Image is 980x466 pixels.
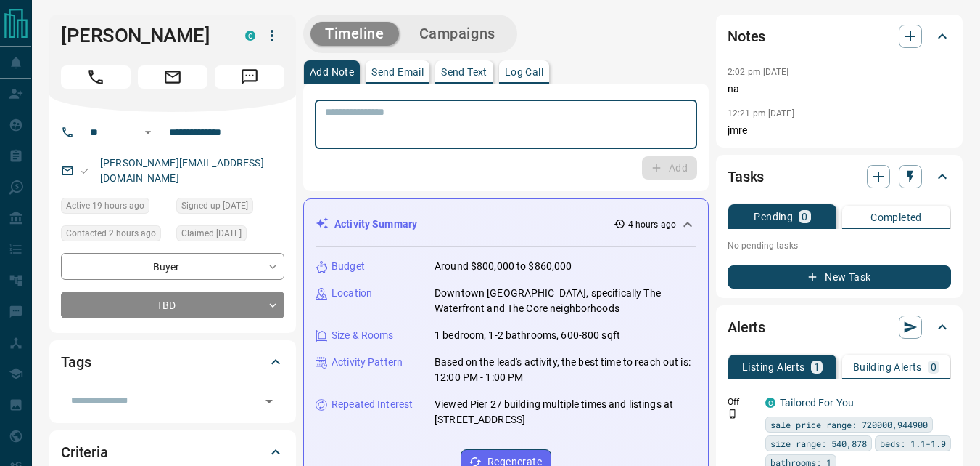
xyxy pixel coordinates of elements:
[371,67,424,77] p: Send Email
[215,65,284,89] span: Message
[176,225,284,246] div: Fri Sep 12 2025
[802,212,807,222] p: 0
[332,259,365,274] p: Budget
[61,225,169,246] div: Mon Sep 15 2025
[100,157,264,184] a: [PERSON_NAME][EMAIL_ADDRESS][DOMAIN_NAME]
[435,259,572,274] p: Around $800,000 to $860,000
[770,417,928,432] span: sale price range: 720000,944900
[245,31,255,41] div: condos.ca
[138,65,207,89] span: Email
[505,67,543,77] p: Log Call
[728,235,951,257] p: No pending tasks
[728,67,789,77] p: 2:02 pm [DATE]
[61,292,284,318] div: TBD
[728,165,764,188] h2: Tasks
[316,211,696,238] div: Activity Summary4 hours ago
[435,355,696,385] p: Based on the lead's activity, the best time to reach out is: 12:00 PM - 1:00 PM
[80,166,90,176] svg: Email Valid
[765,398,775,408] div: condos.ca
[332,286,372,301] p: Location
[728,19,951,54] div: Notes
[728,316,765,339] h2: Alerts
[754,212,793,222] p: Pending
[61,253,284,280] div: Buyer
[435,397,696,427] p: Viewed Pier 27 building multiple times and listings at [STREET_ADDRESS]
[770,436,867,451] span: size range: 540,878
[853,362,922,372] p: Building Alerts
[728,409,738,419] svg: Push Notification Only
[332,355,403,370] p: Activity Pattern
[66,198,144,213] span: Active 19 hours ago
[742,362,805,372] p: Listing Alerts
[61,441,108,464] h2: Criteria
[435,286,696,316] p: Downtown [GEOGRAPHIC_DATA], specifically The Waterfront and The Core neighborhoods
[728,265,951,289] button: New Task
[66,226,156,241] span: Contacted 2 hours ago
[728,123,951,138] p: jmre
[334,217,417,232] p: Activity Summary
[728,395,757,409] p: Off
[61,345,284,379] div: Tags
[728,159,951,194] div: Tasks
[332,397,413,412] p: Repeated Interest
[61,24,223,47] h1: [PERSON_NAME]
[176,198,284,218] div: Wed Aug 27 2025
[931,362,936,372] p: 0
[628,218,676,231] p: 4 hours ago
[405,22,510,46] button: Campaigns
[61,350,91,374] h2: Tags
[61,65,131,89] span: Call
[814,362,820,372] p: 1
[181,198,248,213] span: Signed up [DATE]
[728,81,951,97] p: na
[880,436,946,451] span: beds: 1.1-1.9
[332,328,394,343] p: Size & Rooms
[728,310,951,345] div: Alerts
[310,67,354,77] p: Add Note
[870,212,922,222] p: Completed
[259,391,279,411] button: Open
[435,328,620,343] p: 1 bedroom, 1-2 bathrooms, 600-800 sqft
[728,25,765,48] h2: Notes
[441,67,487,77] p: Send Text
[728,108,794,118] p: 12:21 pm [DATE]
[181,226,242,241] span: Claimed [DATE]
[139,124,157,141] button: Open
[61,198,169,218] div: Sun Sep 14 2025
[780,397,854,409] a: Tailored For You
[310,22,399,46] button: Timeline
